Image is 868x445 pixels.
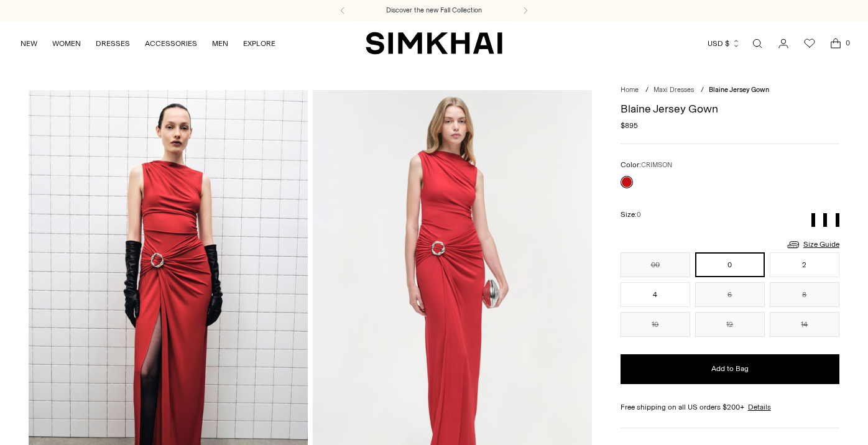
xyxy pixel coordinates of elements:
[695,312,765,337] button: 12
[621,401,839,413] div: Free shipping on all US orders $200+
[695,252,765,277] button: 0
[770,312,839,337] button: 14
[770,282,839,307] button: 8
[621,312,690,337] button: 10
[52,30,81,57] a: WOMEN
[653,86,694,94] a: Maxi Dresses
[621,85,839,96] nav: breadcrumbs
[701,85,704,96] div: /
[797,31,822,56] a: Wishlist
[621,159,672,171] label: Color:
[621,120,638,131] span: $895
[641,161,672,169] span: CRIMSON
[745,31,770,56] a: Open search modal
[386,6,482,16] a: Discover the new Fall Collection
[771,31,796,56] a: Go to the account page
[842,37,853,48] span: 0
[770,252,839,277] button: 2
[748,401,771,413] a: Details
[695,282,765,307] button: 6
[621,354,839,384] button: Add to Bag
[621,252,690,277] button: 00
[621,103,839,114] h1: Blaine Jersey Gown
[21,30,37,57] a: NEW
[645,85,649,96] div: /
[243,30,275,57] a: EXPLORE
[145,30,197,57] a: ACCESSORIES
[709,86,769,94] span: Blaine Jersey Gown
[366,31,502,55] a: SIMKHAI
[708,30,741,57] button: USD $
[786,237,839,252] a: Size Guide
[212,30,228,57] a: MEN
[621,282,690,307] button: 4
[823,31,848,56] a: Open cart modal
[621,86,639,94] a: Home
[621,209,641,221] label: Size:
[637,211,641,219] span: 0
[96,30,130,57] a: DRESSES
[711,364,749,374] span: Add to Bag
